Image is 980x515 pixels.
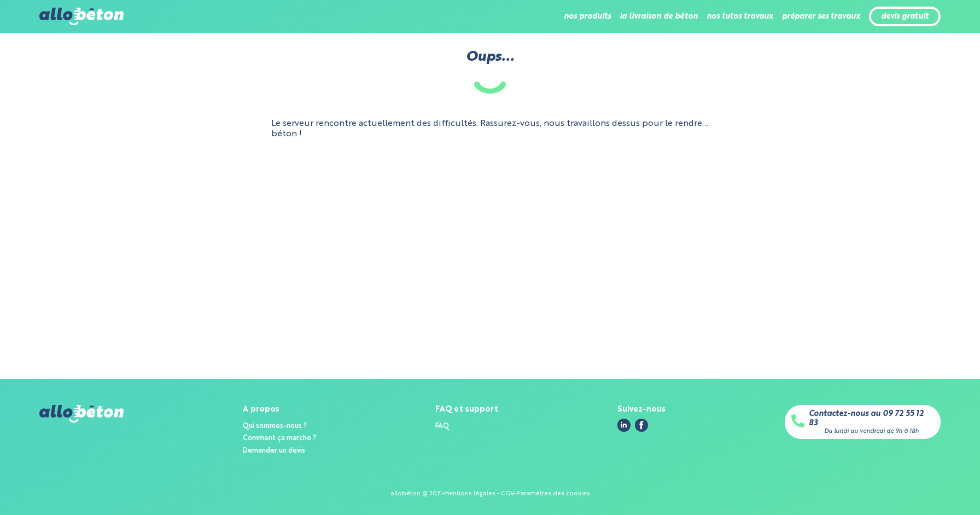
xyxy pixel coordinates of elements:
a: Comment ça marche ? [243,435,316,442]
div: - [442,490,444,497]
div: - [514,490,516,497]
a: CGV [501,490,514,497]
a: Qui sommes-nous ? [243,423,307,430]
a: Demander un devis [243,447,305,454]
div: FAQ et support [435,405,498,414]
a: Contactez-nous au 09 72 55 12 83 [809,409,934,427]
li: la livraison de béton [620,3,698,30]
li: nos tutos travaux [707,3,773,30]
div: Suivez-nous [617,405,666,414]
a: Mentions légales [444,490,495,497]
a: Paramètres des cookies [516,490,590,497]
li: nos produits [564,3,611,30]
div: A propos [243,405,316,414]
div: Du lundi au vendredi de 9h à 18h [824,428,919,435]
img: allobéton [39,405,124,423]
iframe: Help widget launcher [883,472,968,503]
a: devis gratuit [881,12,929,21]
img: allobéton [39,8,124,25]
li: préparer ses travaux [782,3,860,30]
a: FAQ [435,423,449,430]
p: Le serveur rencontre actuellement des difficultés. Rassurez-vous, nous travaillons dessus pour le... [271,119,709,139]
span: - [497,490,499,497]
div: allobéton @ 2021 [390,490,442,497]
